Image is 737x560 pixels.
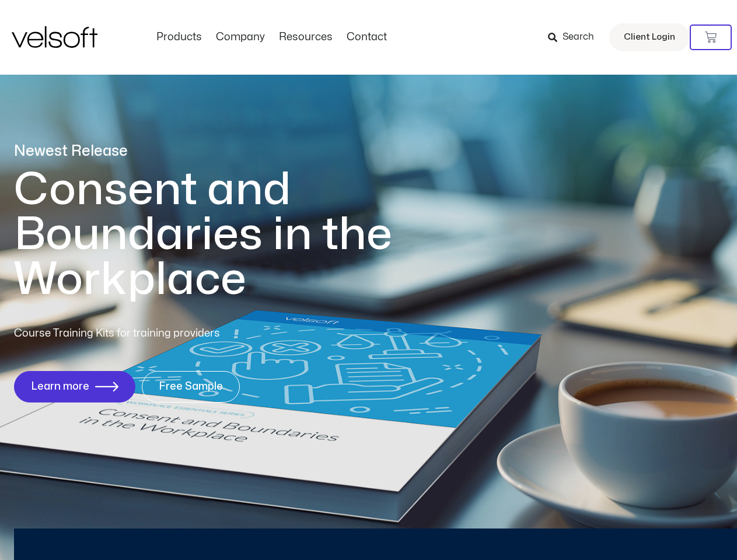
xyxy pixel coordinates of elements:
[14,167,440,302] h1: Consent and Boundaries in the Workplace
[624,30,675,45] span: Client Login
[340,31,394,44] a: ContactMenu Toggle
[31,381,89,393] span: Learn more
[14,325,305,342] p: Course Training Kits for training providers
[609,23,690,51] a: Client Login
[142,371,240,402] a: Free Sample
[149,31,209,44] a: ProductsMenu Toggle
[563,30,594,45] span: Search
[548,27,602,47] a: Search
[14,141,440,162] p: Newest Release
[149,31,394,44] nav: Menu
[272,31,340,44] a: ResourcesMenu Toggle
[12,26,97,48] img: Velsoft Training Materials
[159,381,223,393] span: Free Sample
[14,371,135,402] a: Learn more
[209,31,272,44] a: CompanyMenu Toggle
